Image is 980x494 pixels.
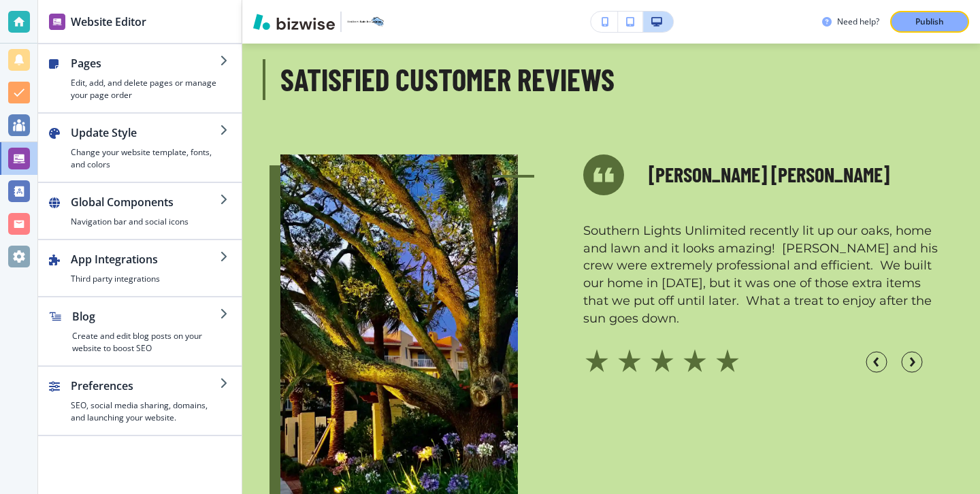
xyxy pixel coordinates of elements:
[71,14,146,30] h2: Website Editor
[49,14,65,30] img: editor icon
[38,183,242,239] button: Global ComponentsNavigation bar and social icons
[71,146,220,171] h4: Change your website template, fonts, and colors
[71,216,220,228] h4: Navigation bar and social icons
[71,399,220,424] h4: SEO, social media sharing, domains, and launching your website.
[649,161,889,188] h5: [PERSON_NAME] [PERSON_NAME]
[915,16,944,28] p: Publish
[71,194,220,210] h2: Global Components
[280,59,942,100] h3: Satisfied Customer Reviews
[253,14,335,30] img: Bizwise Logo
[890,11,969,33] button: Publish
[71,125,220,141] h2: Update Style
[583,223,942,328] p: Southern Lights Unlimited recently lit up our oaks, home and lawn and it looks amazing! [PERSON_N...
[71,251,220,267] h2: App Integrations
[72,308,220,325] h2: Blog
[38,297,242,365] button: BlogCreate and edit blog posts on your website to boost SEO
[72,330,220,355] h4: Create and edit blog posts on your website to boost SEO
[38,114,242,182] button: Update StyleChange your website template, fonts, and colors
[71,273,220,285] h4: Third party integrations
[71,378,220,394] h2: Preferences
[837,16,879,28] h3: Need help?
[38,240,242,296] button: App IntegrationsThird party integrations
[71,55,220,71] h2: Pages
[71,77,220,101] h4: Edit, add, and delete pages or manage your page order
[38,44,242,112] button: PagesEdit, add, and delete pages or manage your page order
[347,17,384,27] img: Your Logo
[38,367,242,435] button: PreferencesSEO, social media sharing, domains, and launching your website.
